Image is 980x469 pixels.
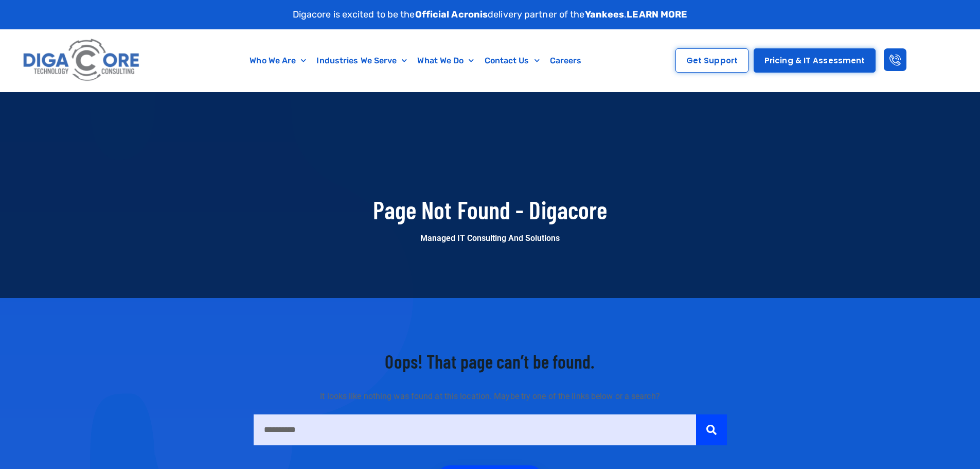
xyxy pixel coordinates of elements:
h3: Oops! That page can’t be found. [254,350,727,374]
a: Careers [545,49,587,73]
a: What We Do [412,49,479,73]
span: Pricing & IT Assessment [764,57,865,64]
strong: Official Acronis [415,9,488,20]
a: Industries We Serve [311,49,412,73]
a: LEARN MORE [627,9,687,20]
strong: Yankees [585,9,625,20]
img: Digacore logo 1 [20,34,144,86]
span: Get Support [686,57,738,64]
p: Managed IT Consulting and Solutions [205,231,776,246]
a: Contact Us [479,49,545,73]
p: It looks like nothing was found at this location. Maybe try one of the links below or a search? [254,389,727,404]
a: Who We Are [244,49,311,73]
a: Pricing & IT Assessment [754,48,876,73]
p: Digacore is excited to be the delivery partner of the . [293,8,688,22]
h1: Page Not Found - Digacore [205,196,776,223]
a: Get Support [675,48,749,73]
nav: Menu [193,49,639,73]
